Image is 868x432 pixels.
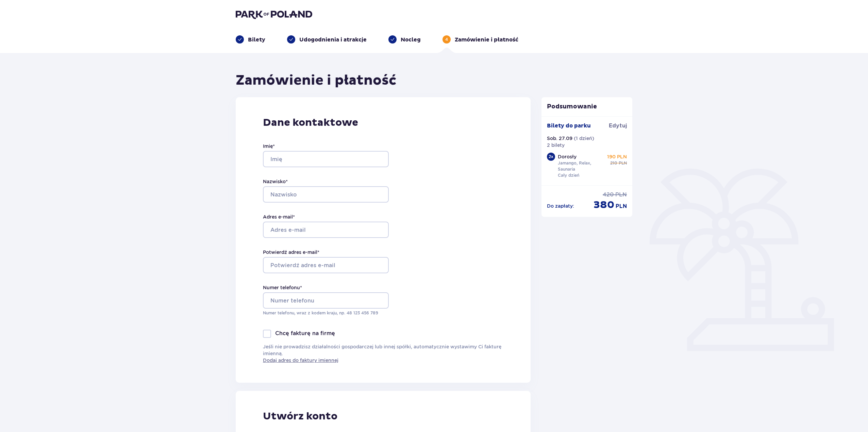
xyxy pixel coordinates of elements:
[547,122,591,129] p: Bilety do parku
[263,143,275,150] label: Imię *
[299,36,367,44] p: Udogodnienia i atrakcje
[607,153,627,160] p: 190 PLN
[263,249,319,256] label: Potwierdź adres e-mail *
[603,191,614,198] p: 420
[263,116,503,129] p: Dane kontaktowe
[455,36,518,44] p: Zamówienie i płatność
[609,122,627,129] a: Edytuj
[541,103,633,111] p: Podsumowanie
[263,284,302,291] label: Numer telefonu *
[236,72,397,89] h1: Zamówienie i płatność
[248,36,265,44] p: Bilety
[263,151,389,167] input: Imię
[236,10,312,19] img: Park of Poland logo
[263,213,295,220] label: Adres e-mail *
[263,178,288,185] label: Nazwisko *
[558,172,579,178] p: Cały dzień
[263,257,389,273] input: Potwierdź adres e-mail
[547,153,555,161] div: 2 x
[574,135,594,142] p: ( 1 dzień )
[594,198,614,211] p: 380
[445,36,448,42] p: 4
[263,343,503,364] p: Jeśli nie prowadzisz działalności gospodarczej lub innej spółki, automatycznie wystawimy Ci faktu...
[616,203,627,210] p: PLN
[619,160,627,166] p: PLN
[547,142,565,149] p: 2 bilety
[610,160,617,166] p: 210
[263,292,389,309] input: Numer telefonu
[547,135,572,142] p: Sob. 27.09
[401,36,421,44] p: Nocleg
[263,186,389,203] input: Nazwisko
[263,410,337,423] p: Utwórz konto
[615,191,627,198] p: PLN
[263,310,389,316] p: Numer telefonu, wraz z kodem kraju, np. 48 ​123 ​456 ​789
[275,330,335,337] p: Chcę fakturę na firmę
[558,160,605,172] p: Jamango, Relax, Saunaria
[558,153,577,160] p: Dorosły
[263,357,338,364] a: Dodaj adres do faktury imiennej
[263,222,389,238] input: Adres e-mail
[547,203,574,209] p: Do zapłaty :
